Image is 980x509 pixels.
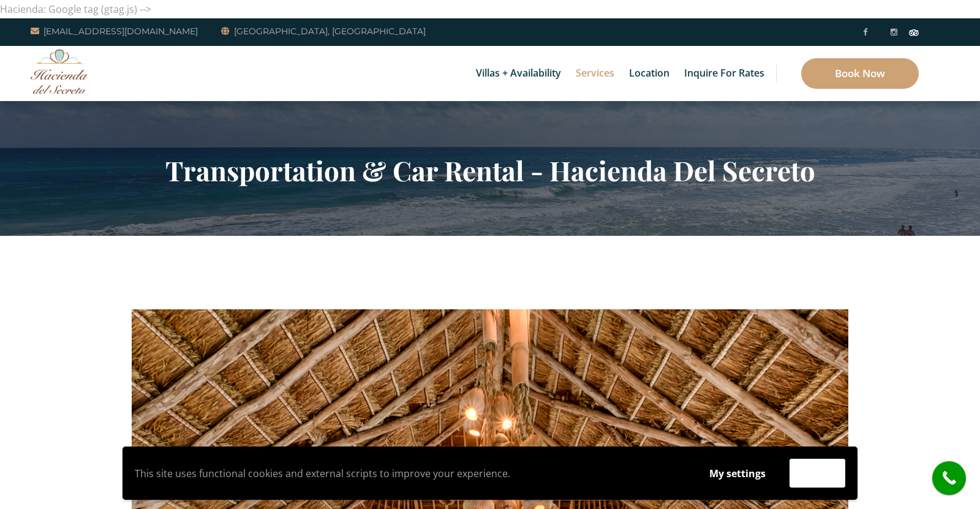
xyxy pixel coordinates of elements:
a: [GEOGRAPHIC_DATA], [GEOGRAPHIC_DATA] [221,24,426,39]
h2: Transportation & Car Rental - Hacienda Del Secreto [132,154,848,186]
img: Awesome Logo [31,49,89,94]
a: Services [570,46,620,101]
a: call [932,461,966,495]
a: Book Now [801,58,919,89]
a: [EMAIL_ADDRESS][DOMAIN_NAME] [31,24,198,39]
button: My settings [698,459,777,488]
i: call [935,464,963,492]
a: Inquire for Rates [678,46,771,101]
button: Accept [790,459,845,488]
img: Tripadvisor_logomark.svg [909,29,919,36]
p: This site uses functional cookies and external scripts to improve your experience. [135,464,685,483]
a: Villas + Availability [470,46,567,101]
a: Location [623,46,676,101]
